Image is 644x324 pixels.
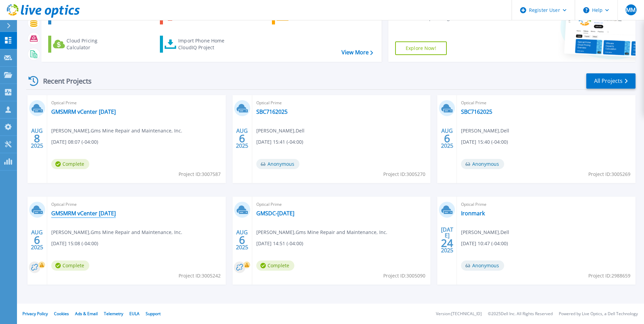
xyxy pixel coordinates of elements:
span: Optical Prime [256,99,427,107]
span: 6 [34,237,40,243]
span: 6 [239,136,245,141]
a: GMSDC-[DATE] [256,210,294,217]
span: [DATE] 15:41 (-04:00) [256,138,303,146]
li: © 2025 Dell Inc. All Rights Reserved [488,312,553,316]
span: Anonymous [461,260,504,271]
span: [PERSON_NAME] , Dell [461,127,509,134]
span: Project ID: 2988659 [588,272,630,280]
a: Explore Now! [395,41,447,55]
span: [DATE] 15:40 (-04:00) [461,138,508,146]
span: [DATE] 14:51 (-04:00) [256,240,303,247]
span: Complete [256,260,294,271]
a: GMSMRM vCenter [DATE] [51,108,116,115]
span: Anonymous [256,159,299,169]
div: Import Phone Home CloudIQ Project [178,37,231,51]
span: [PERSON_NAME] , Gms Mine Repair and Maintenance, Inc. [51,127,182,134]
a: Support [146,311,161,317]
span: Project ID: 3007587 [179,170,221,178]
span: Optical Prime [51,201,222,208]
span: 8 [34,136,40,141]
a: Ads & Email [75,311,98,317]
span: Project ID: 3005242 [179,272,221,280]
span: Project ID: 3005090 [383,272,425,280]
li: Powered by Live Optics, a Dell Technology [559,312,638,316]
a: All Projects [586,73,636,89]
span: [PERSON_NAME] , Gms Mine Repair and Maintenance, Inc. [256,229,387,236]
span: MM [626,7,636,13]
span: Complete [51,159,89,169]
div: AUG 2025 [236,126,249,151]
span: Optical Prime [51,99,222,107]
div: AUG 2025 [236,228,249,252]
span: [PERSON_NAME] , Dell [256,127,305,134]
a: Cloud Pricing Calculator [48,36,124,53]
div: Cloud Pricing Calculator [67,37,121,51]
a: Cookies [54,311,69,317]
span: Anonymous [461,159,504,169]
a: GMSMRM vCenter [DATE] [51,210,116,217]
div: AUG 2025 [31,228,43,252]
a: Ironmark [461,210,485,217]
a: SBC7162025 [461,108,492,115]
span: [DATE] 08:07 (-04:00) [51,138,98,146]
a: Telemetry [104,311,123,317]
span: Optical Prime [256,201,427,208]
span: Optical Prime [461,99,631,107]
span: 6 [239,237,245,243]
span: Project ID: 3005270 [383,170,425,178]
span: Optical Prime [461,201,631,208]
div: Recent Projects [26,73,101,89]
span: 6 [444,136,450,141]
a: Privacy Policy [22,311,48,317]
div: AUG 2025 [441,126,454,151]
span: Project ID: 3005269 [588,170,630,178]
span: [DATE] 15:08 (-04:00) [51,240,98,247]
a: SBC7162025 [256,108,288,115]
span: [DATE] 10:47 (-04:00) [461,240,508,247]
span: 24 [441,240,453,246]
a: EULA [129,311,140,317]
span: [PERSON_NAME] , Gms Mine Repair and Maintenance, Inc. [51,229,182,236]
li: Version: [TECHNICAL_ID] [436,312,482,316]
div: [DATE] 2025 [441,228,454,252]
span: Complete [51,260,89,271]
span: [PERSON_NAME] , Dell [461,229,509,236]
div: AUG 2025 [31,126,43,151]
a: View More [342,49,373,56]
